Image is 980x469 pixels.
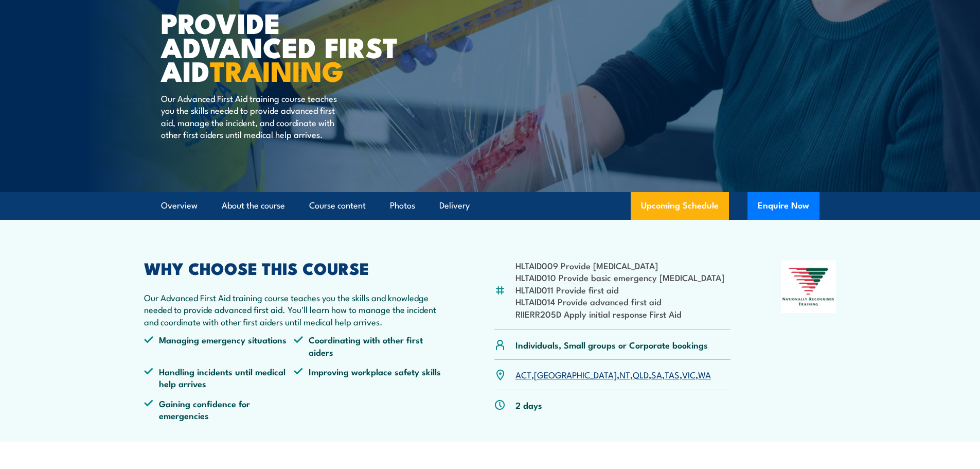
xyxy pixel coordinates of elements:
[619,368,630,380] a: NT
[144,366,294,390] li: Handling incidents until medical help arrives
[144,397,294,422] li: Gaining confidence for emergencies
[161,192,198,219] a: Overview
[210,48,344,91] strong: TRAINING
[515,369,711,380] p: , , , , , , ,
[515,399,542,411] p: 2 days
[439,192,470,219] a: Delivery
[309,192,366,219] a: Course content
[631,192,729,220] a: Upcoming Schedule
[682,368,696,380] a: VIC
[515,271,724,283] li: HLTAID010 Provide basic emergency [MEDICAL_DATA]
[144,260,444,275] h2: WHY CHOOSE THIS COURSE
[294,334,444,358] li: Coordinating with other first aiders
[144,334,294,358] li: Managing emergency situations
[665,368,680,380] a: TAS
[515,339,708,351] p: Individuals, Small groups or Corporate bookings
[515,296,724,307] li: HLTAID014 Provide advanced first aid
[698,368,711,380] a: WA
[222,192,285,219] a: About the course
[144,291,444,327] p: Our Advanced First Aid training course teaches you the skills and knowledge needed to provide adv...
[515,308,724,320] li: RIIERR205D Apply initial response First Aid
[390,192,415,219] a: Photos
[161,10,415,82] h1: Provide Advanced First Aid
[747,192,819,220] button: Enquire Now
[161,92,349,141] p: Our Advanced First Aid training course teaches you the skills needed to provide advanced first ai...
[633,368,649,380] a: QLD
[515,259,724,271] li: HLTAID009 Provide [MEDICAL_DATA]
[534,368,617,380] a: [GEOGRAPHIC_DATA]
[515,284,724,296] li: HLTAID011 Provide first aid
[294,366,444,390] li: Improving workplace safety skills
[781,260,836,313] img: Nationally Recognised Training logo.
[651,368,662,380] a: SA
[515,368,531,380] a: ACT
